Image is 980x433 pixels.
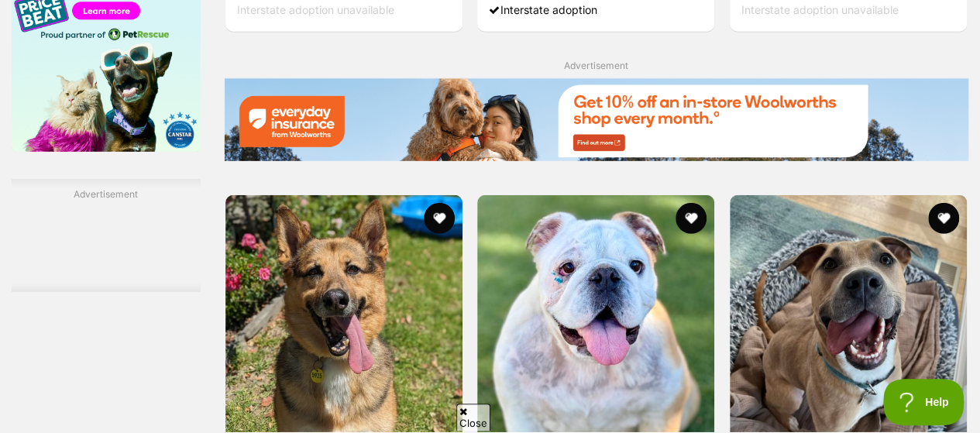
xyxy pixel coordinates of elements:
[730,195,967,432] img: Manuka - Staffordshire Bull Terrier Dog
[883,379,965,425] iframe: Help Scout Beacon - Open
[741,3,899,16] span: Interstate adoption unavailable
[676,203,707,234] button: favourite
[12,179,201,292] div: Advertisement
[564,60,628,71] span: Advertisement
[237,3,394,16] span: Interstate adoption unavailable
[424,203,455,234] button: favourite
[456,404,490,431] span: Close
[477,195,714,432] img: Happy - British Bulldog
[224,78,968,163] a: Everyday Insurance promotional banner
[928,203,959,234] button: favourite
[225,195,462,432] img: Archer - German Shepherd Dog x Siberian Husky Dog
[224,78,968,161] img: Everyday Insurance promotional banner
